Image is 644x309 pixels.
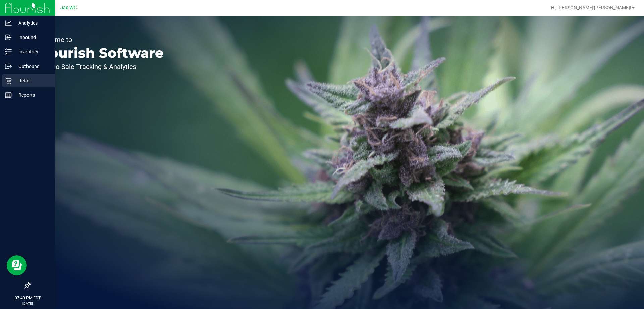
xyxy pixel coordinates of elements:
[3,295,52,301] p: 07:40 PM EDT
[5,63,12,70] inline-svg: Outbound
[12,91,52,99] p: Reports
[3,301,52,306] p: [DATE]
[60,5,77,11] span: Jax WC
[12,33,52,41] p: Inbound
[36,46,164,60] p: Flourish Software
[12,77,52,85] p: Retail
[12,48,52,56] p: Inventory
[5,20,12,26] inline-svg: Analytics
[36,63,164,70] p: Seed-to-Sale Tracking & Analytics
[7,255,27,275] iframe: Resource center
[5,34,12,41] inline-svg: Inbound
[5,77,12,84] inline-svg: Retail
[12,62,52,70] p: Outbound
[36,36,164,43] p: Welcome to
[5,92,12,99] inline-svg: Reports
[12,19,52,27] p: Analytics
[5,48,12,55] inline-svg: Inventory
[551,5,631,10] span: Hi, [PERSON_NAME]'[PERSON_NAME]!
